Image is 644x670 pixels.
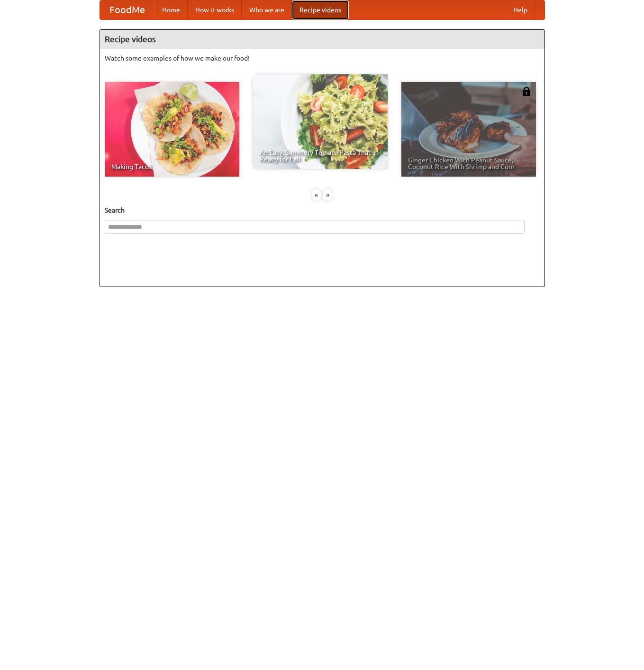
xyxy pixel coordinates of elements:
a: An Easy, Summery Tomato Pasta That's Ready for Fall [253,74,388,169]
a: Recipe videos [292,0,349,19]
span: Making Tacos [111,163,233,170]
h5: Search [105,205,540,215]
div: « [312,189,321,201]
p: Watch some examples of how we make our food! [105,54,540,63]
img: 483408.png [522,87,531,96]
h4: Recipe videos [100,30,544,49]
a: How it works [188,0,242,19]
a: Who we are [242,0,292,19]
a: Help [506,0,535,19]
a: Making Tacos [105,82,239,177]
a: Home [154,0,188,19]
div: » [323,189,332,201]
span: An Easy, Summery Tomato Pasta That's Ready for Fall [260,149,381,162]
a: FoodMe [100,0,154,19]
